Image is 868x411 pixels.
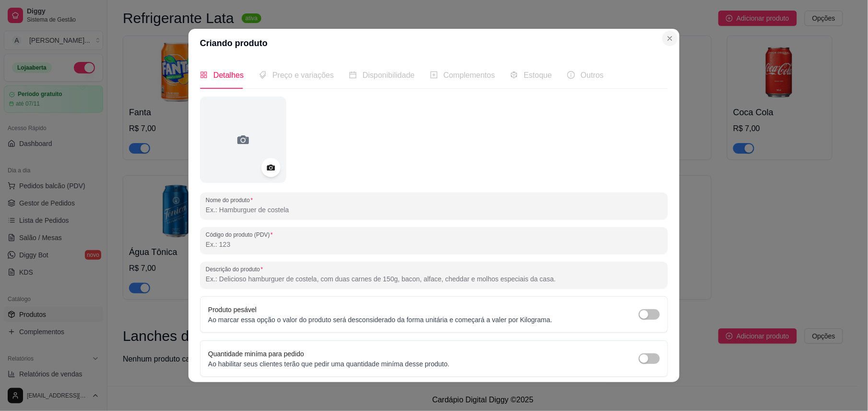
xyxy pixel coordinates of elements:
[188,29,680,58] header: Criando produto
[206,240,662,249] input: Código do produto (PDV)
[272,71,334,79] span: Preço e variações
[213,71,244,79] span: Detalhes
[206,230,276,239] label: Código do produto (PDV)
[208,350,304,358] label: Quantidade miníma para pedido
[444,71,495,79] span: Complementos
[567,71,575,79] span: info-circle
[208,359,450,369] p: Ao habilitar seus clientes terão que pedir uma quantidade miníma desse produto.
[206,205,662,215] input: Nome do produto
[581,71,604,79] span: Outros
[200,71,208,79] span: appstore
[524,71,552,79] span: Estoque
[208,306,257,314] label: Produto pesável
[510,71,518,79] span: code-sandbox
[430,71,438,79] span: plus-square
[206,274,662,284] input: Descrição do produto
[206,265,266,273] label: Descrição do produto
[363,71,415,79] span: Disponibilidade
[208,315,552,325] p: Ao marcar essa opção o valor do produto será desconsiderado da forma unitária e começará a valer ...
[259,71,267,79] span: tags
[662,31,678,46] button: Close
[349,71,357,79] span: calendar
[206,196,256,204] label: Nome do produto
